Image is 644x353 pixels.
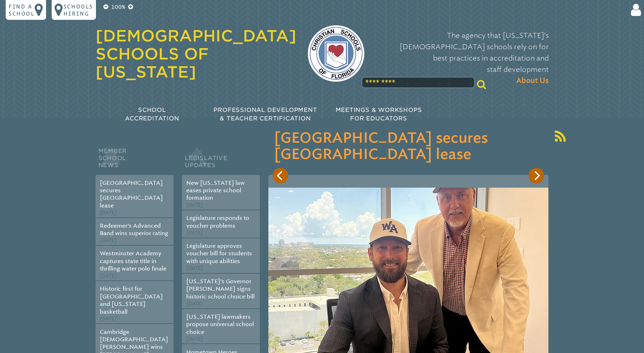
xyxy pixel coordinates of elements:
p: 100% [110,3,127,11]
span: Professional Development & Teacher Certification [213,107,317,122]
span: [DATE] [186,230,203,236]
h3: [GEOGRAPHIC_DATA] secures [GEOGRAPHIC_DATA] lease [274,130,543,163]
a: Legislature approves voucher bill for students with unique abilities [186,243,252,264]
span: [DATE] [186,336,203,342]
p: The agency that [US_STATE]’s [DEMOGRAPHIC_DATA] schools rely on for best practices in accreditati... [376,30,549,86]
a: Redeemer’s Advanced Band wins superior rating [100,222,168,237]
a: New [US_STATE] law eases private school formation [186,180,245,201]
a: Westminster Academy captures state title in thrilling water polo finale [100,250,166,272]
h2: Legislative Updates [182,146,260,175]
a: [GEOGRAPHIC_DATA] secures [GEOGRAPHIC_DATA] lease [100,180,163,209]
span: [DATE] [100,238,116,244]
h2: Member School News [96,146,173,175]
img: csf-logo-web-colors.png [308,25,364,82]
span: Education News & Legislative Updates [454,107,530,122]
span: Meetings & Workshops for Educators [336,107,422,122]
p: Find a school [8,3,35,17]
span: [DATE] [100,273,116,279]
span: [DATE] [100,210,116,216]
a: Legislature responds to voucher problems [186,215,249,229]
span: About Us [516,75,549,86]
span: [DATE] [186,202,203,208]
a: Historic first for [GEOGRAPHIC_DATA] and [US_STATE] basketball [100,285,163,315]
span: [DATE] [186,265,203,271]
button: Next [529,168,544,183]
a: [DEMOGRAPHIC_DATA] Schools of [US_STATE] [96,27,296,81]
a: [US_STATE]’s Governor [PERSON_NAME] signs historic school choice bill [186,278,255,300]
a: [US_STATE] lawmakers propose universal school choice [186,313,254,335]
p: Schools Hiring [63,3,93,17]
span: [DATE] [186,301,203,307]
span: [DATE] [100,316,116,322]
span: School Accreditation [125,107,179,122]
button: Previous [273,168,288,183]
